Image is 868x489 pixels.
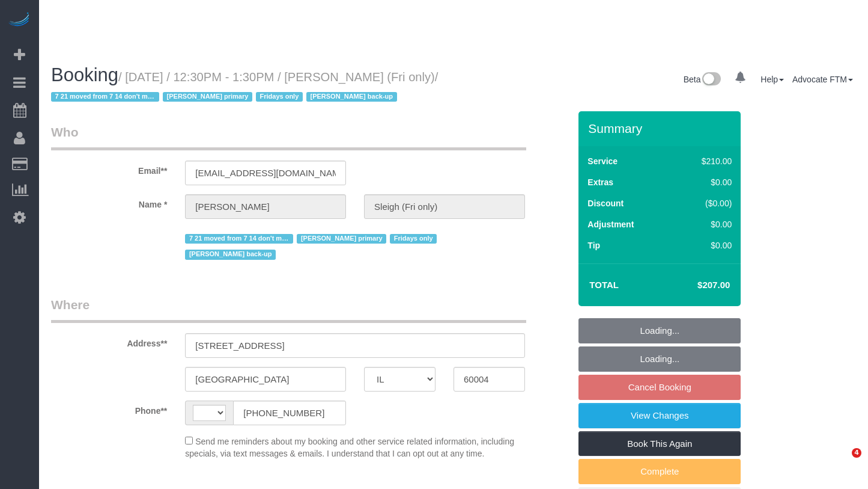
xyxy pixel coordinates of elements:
span: [PERSON_NAME] primary [297,234,386,244]
span: Booking [51,64,118,85]
span: 7 21 moved from 7 14 don't move [51,92,159,102]
span: [PERSON_NAME] back-up [306,92,397,102]
span: [PERSON_NAME] back-up [185,250,276,259]
legend: Where [51,296,526,323]
label: Discount [587,197,624,209]
a: Advocate FTM [792,75,853,84]
iframe: Intercom live chat [827,448,856,477]
div: $0.00 [676,218,732,230]
div: $0.00 [676,239,732,251]
small: / [DATE] / 12:30PM - 1:30PM / [PERSON_NAME] (Fri only) [51,70,438,104]
h4: $207.00 [661,280,730,291]
label: Extras [587,176,613,188]
a: Beta [684,75,721,84]
span: Fridays only [390,234,437,244]
input: First Name** [185,194,346,219]
div: $210.00 [676,155,732,167]
div: ($0.00) [676,197,732,209]
a: View Changes [578,403,741,428]
span: Fridays only [256,92,303,102]
label: Tip [587,239,600,251]
label: Service [587,155,618,167]
input: Last Name* [364,194,525,219]
legend: Who [51,123,526,150]
label: Name * [42,194,176,211]
span: 4 [852,448,861,458]
span: Send me reminders about my booking and other service related information, including specials, via... [185,437,514,458]
a: Book This Again [578,431,741,457]
span: 7 21 moved from 7 14 don't move [185,234,293,244]
a: Help [760,75,784,84]
input: Zip Code** [454,367,525,392]
label: Adjustment [587,218,634,230]
span: [PERSON_NAME] primary [163,92,252,102]
img: New interface [701,72,721,88]
strong: Total [589,280,619,290]
h3: Summary [588,121,735,135]
div: $0.00 [676,176,732,188]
